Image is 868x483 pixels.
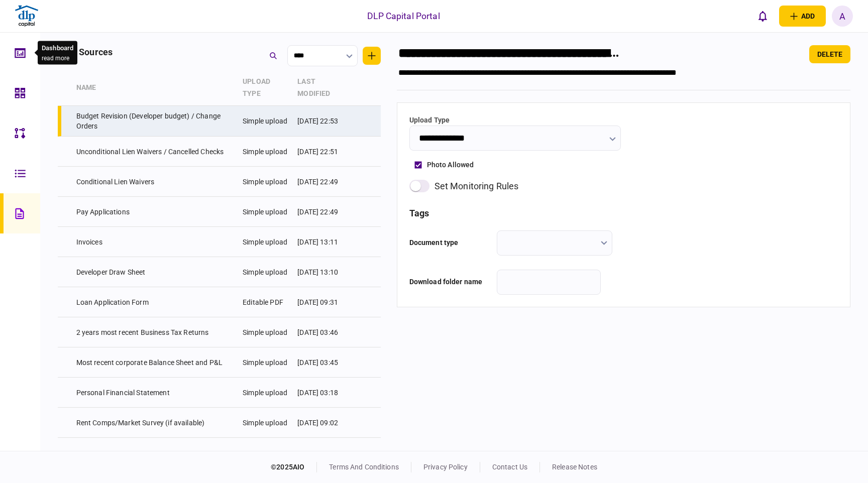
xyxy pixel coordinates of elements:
td: [DATE] 22:53 [292,106,352,137]
td: [DATE] 03:46 [292,317,352,347]
button: open notifications list [752,6,773,27]
td: Simple upload [238,317,292,347]
img: client company logo [14,4,39,29]
td: Copies of Most Recent Leases [71,438,238,468]
a: terms and conditions [329,463,399,471]
td: Simple upload [238,137,292,167]
td: Simple upload [238,378,292,408]
div: data sources [58,45,113,59]
td: Invoices [71,227,238,257]
td: [DATE] 22:51 [292,137,352,167]
td: Editable PDF [238,287,292,317]
div: Download folder name [409,270,490,295]
div: set monitoring rules [435,179,519,193]
td: [DATE] 22:49 [292,167,352,197]
td: Simple upload [238,197,292,227]
button: A [832,6,853,27]
td: Conditional Lien Waivers [71,167,238,197]
td: Simple upload [238,227,292,257]
td: [DATE] 09:02 [292,438,352,468]
td: Most recent corporate Balance Sheet and P&L [71,347,238,378]
td: [DATE] 03:45 [292,347,352,378]
a: contact us [492,463,527,471]
td: [DATE] 03:18 [292,378,352,408]
td: Loan Application Form [71,287,238,317]
td: Developer Draw Sheet [71,257,238,287]
td: Personal Financial Statement [71,378,238,408]
td: Simple upload [238,347,292,378]
td: Simple upload [238,257,292,287]
td: Unconditional Lien Waivers / Cancelled Checks [71,137,238,167]
button: delete [809,45,850,63]
div: DLP Capital Portal [367,10,440,23]
td: [DATE] 13:10 [292,257,352,287]
td: [DATE] 09:02 [292,408,352,438]
td: [DATE] 09:31 [292,287,352,317]
td: 2 years most recent Business Tax Returns [71,317,238,347]
td: Budget Revision (Developer budget) / Change Orders [71,106,238,137]
td: Pay Applications [71,197,238,227]
a: privacy policy [423,463,468,471]
th: Upload Type [238,70,292,106]
td: Simple upload [238,408,292,438]
a: release notes [552,463,597,471]
h3: tags [409,209,838,218]
input: Upload Type [409,126,621,151]
td: Simple upload [238,106,292,137]
button: read more [42,54,69,61]
div: © 2025 AIO [271,462,317,472]
div: Dashboard [42,43,73,53]
label: Upload Type [409,115,621,126]
th: Name [71,70,238,106]
th: last modified [292,70,352,106]
td: [DATE] 22:49 [292,197,352,227]
div: photo allowed [427,160,474,170]
button: open adding identity options [779,6,826,27]
td: [DATE] 13:11 [292,227,352,257]
td: Simple upload [238,438,292,468]
td: Rent Comps/Market Survey (if available) [71,408,238,438]
div: Document type [409,230,490,256]
td: Simple upload [238,167,292,197]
